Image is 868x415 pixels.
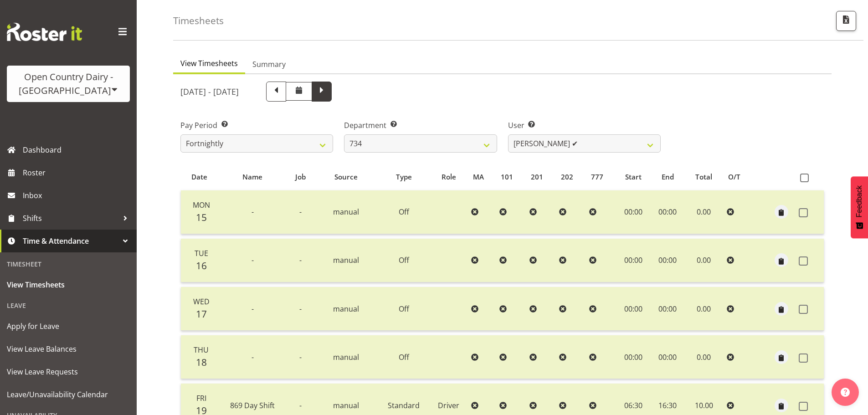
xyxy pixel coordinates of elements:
[7,23,82,41] img: Rosterit website logo
[7,365,130,379] span: View Leave Requests
[684,190,723,234] td: 0.00
[333,400,359,410] span: manual
[651,287,684,331] td: 00:00
[695,172,712,182] span: Total
[23,166,132,179] span: Roster
[333,255,359,265] span: manual
[196,259,207,272] span: 16
[378,190,430,234] td: Off
[299,400,302,410] span: -
[501,172,513,182] span: 101
[23,211,118,225] span: Shifts
[625,172,642,182] span: Start
[334,172,358,182] span: Source
[2,315,134,338] a: Apply for Leave
[242,172,262,182] span: Name
[473,172,484,182] span: MA
[2,360,134,383] a: View Leave Requests
[180,120,333,131] label: Pay Period
[561,172,573,182] span: 202
[508,120,661,131] label: User
[684,287,723,331] td: 0.00
[855,185,863,217] span: Feedback
[195,248,208,258] span: Tue
[2,338,134,360] a: View Leave Balances
[378,239,430,282] td: Off
[2,273,134,296] a: View Timesheets
[252,207,254,217] span: -
[7,319,130,333] span: Apply for Leave
[252,304,254,314] span: -
[299,304,302,314] span: -
[230,400,275,410] span: 869 Day Shift
[196,393,206,403] span: Fri
[333,352,359,362] span: manual
[2,255,134,273] div: Timesheet
[651,335,684,379] td: 00:00
[851,176,868,238] button: Feedback - Show survey
[531,172,543,182] span: 201
[299,255,302,265] span: -
[252,255,254,265] span: -
[616,190,651,234] td: 00:00
[684,239,723,282] td: 0.00
[2,296,134,315] div: Leave
[23,234,118,248] span: Time & Attendance
[23,143,132,157] span: Dashboard
[651,190,684,234] td: 00:00
[299,352,302,362] span: -
[196,211,207,224] span: 15
[616,287,651,331] td: 00:00
[662,172,674,182] span: End
[7,342,130,356] span: View Leave Balances
[173,15,224,26] h4: Timesheets
[591,172,603,182] span: 777
[196,356,207,369] span: 18
[180,87,239,97] h5: [DATE] - [DATE]
[180,58,238,69] span: View Timesheets
[295,172,306,182] span: Job
[684,335,723,379] td: 0.00
[333,207,359,217] span: manual
[193,200,210,210] span: Mon
[7,388,130,401] span: Leave/Unavailability Calendar
[2,383,134,406] a: Leave/Unavailability Calendar
[728,172,740,182] span: O/T
[841,388,850,397] img: help-xxl-2.png
[396,172,412,182] span: Type
[344,120,497,131] label: Department
[442,172,456,182] span: Role
[651,239,684,282] td: 00:00
[616,335,651,379] td: 00:00
[836,11,856,31] button: Export CSV
[616,239,651,282] td: 00:00
[16,70,121,97] div: Open Country Dairy - [GEOGRAPHIC_DATA]
[7,278,130,292] span: View Timesheets
[196,307,207,320] span: 17
[193,297,210,307] span: Wed
[252,352,254,362] span: -
[438,400,459,410] span: Driver
[378,287,430,331] td: Off
[191,172,207,182] span: Date
[299,207,302,217] span: -
[194,345,209,355] span: Thu
[378,335,430,379] td: Off
[252,59,286,70] span: Summary
[333,304,359,314] span: manual
[23,189,132,202] span: Inbox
